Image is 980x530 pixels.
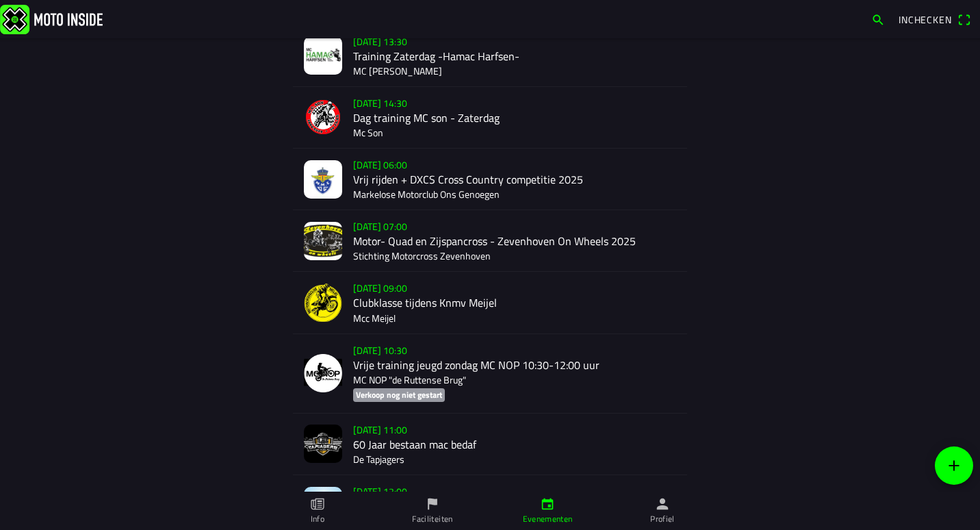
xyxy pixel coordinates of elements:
[304,487,342,525] img: jkHiHY9nig3r7N7SwhAOoqtMqNfskN2yXyQBDNqI.jpg
[304,36,342,75] img: 7cEymm8sCid3If6kbhJAI24WpSS5QJjC9vpdNrlb.jpg
[304,283,342,322] img: ZwtDOTolzW4onLZR3ELLYaKeEV42DaUHIUgcqF80.png
[310,496,325,512] ion-icon: paper
[304,425,342,463] img: FPyWlcerzEXqUMuL5hjUx9yJ6WAfvQJe4uFRXTbk.jpg
[899,12,952,27] span: Inchecken
[425,496,440,512] ion-icon: flag
[293,272,687,333] a: [DATE] 09:00Clubklasse tijdens Knmv MeijelMcc Meijel
[946,457,962,474] ion-icon: add
[523,513,573,525] ion-label: Evenementen
[655,496,670,512] ion-icon: person
[864,8,892,31] a: search
[311,513,324,525] ion-label: Info
[412,513,452,525] ion-label: Faciliteiten
[293,87,687,149] a: [DATE] 14:30Dag training MC son - ZaterdagMc Son
[293,414,687,475] a: [DATE] 11:0060 Jaar bestaan mac bedafDe Tapjagers
[304,354,342,392] img: NjdwpvkGicnr6oC83998ZTDUeXJJ29cK9cmzxz8K.png
[304,98,342,136] img: sfRBxcGZmvZ0K6QUyq9TbY0sbKJYVDoKWVN9jkDZ.png
[304,160,342,199] img: AFFeeIxnsgetZ59Djh9zHoMlSo8wVdQP4ewsvtr6.jpg
[293,149,687,210] a: [DATE] 06:00Vrij rijden + DXCS Cross Country competitie 2025Markelose Motorclub Ons Genoegen
[650,513,675,525] ion-label: Profiel
[304,222,342,260] img: ym7zd07UakFQaleHQQVX3MjOpSWNDAaosxiDTUKw.jpg
[892,8,977,31] a: Incheckenqr scanner
[293,210,687,272] a: [DATE] 07:00Motor- Quad en Zijspancross - Zevenhoven On Wheels 2025Stichting Motorcross Zevenhoven
[293,334,687,414] a: [DATE] 10:30Vrije training jeugd zondag MC NOP 10:30-12:00 uurMC NOP "de Ruttense Brug"Verkoop no...
[293,25,687,87] a: [DATE] 13:30Training Zaterdag -Hamac Harfsen-MC [PERSON_NAME]
[540,496,555,512] ion-icon: calendar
